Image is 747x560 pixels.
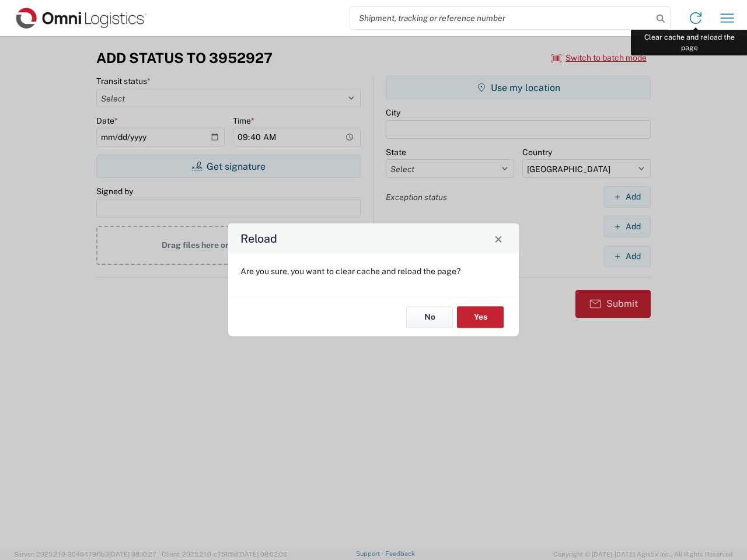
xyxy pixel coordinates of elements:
h4: Reload [240,230,277,247]
p: Are you sure, you want to clear cache and reload the page? [240,266,507,276]
input: Shipment, tracking or reference number [350,7,652,29]
button: No [406,306,453,328]
button: Yes [457,306,504,328]
button: Close [490,230,507,247]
